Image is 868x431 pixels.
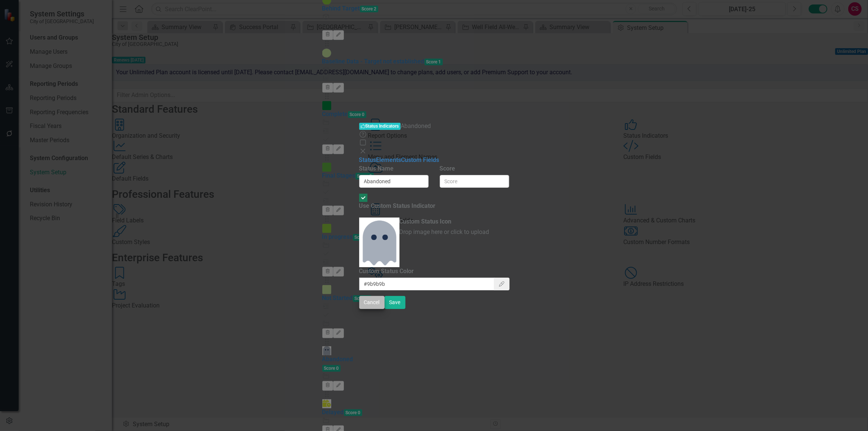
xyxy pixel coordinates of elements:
[401,156,439,163] a: Custom Fields
[359,165,429,173] label: Status Name
[399,218,509,226] label: Custom Status Icon
[385,296,405,309] button: Save
[359,156,376,163] a: Status
[399,228,509,237] div: Drop image here or click to upload
[359,278,495,290] input: Select Color...
[359,296,385,309] button: Cancel
[359,202,436,210] div: Use Custom Status Indicator
[376,156,401,163] a: Elements
[401,122,431,129] span: Abandoned
[359,123,401,130] span: Status Indicators
[440,165,509,173] label: Score
[440,175,509,188] input: Score
[359,218,399,267] img: Custom Status Icon
[359,175,429,188] input: Status Name
[359,267,509,276] label: Custom Status Color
